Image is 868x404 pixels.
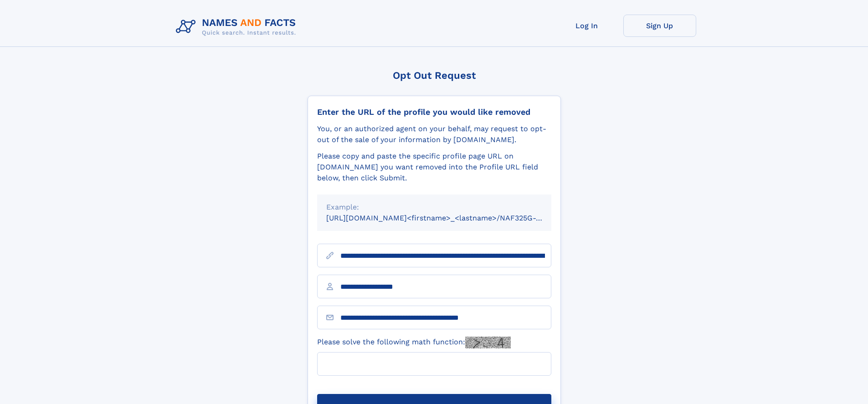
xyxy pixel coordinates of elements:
[623,15,696,37] a: Sign Up
[317,107,551,117] div: Enter the URL of the profile you would like removed
[317,151,551,184] div: Please copy and paste the specific profile page URL on [DOMAIN_NAME] you want removed into the Pr...
[172,15,303,39] img: Logo Names and Facts
[550,15,623,37] a: Log In
[326,202,542,213] div: Example:
[308,70,561,81] div: Opt Out Request
[317,337,511,348] label: Please solve the following math function:
[317,123,551,145] div: You, or an authorized agent on your behalf, may request to opt-out of the sale of your informatio...
[326,214,569,222] small: [URL][DOMAIN_NAME]<firstname>_<lastname>/NAF325G-xxxxxxxx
